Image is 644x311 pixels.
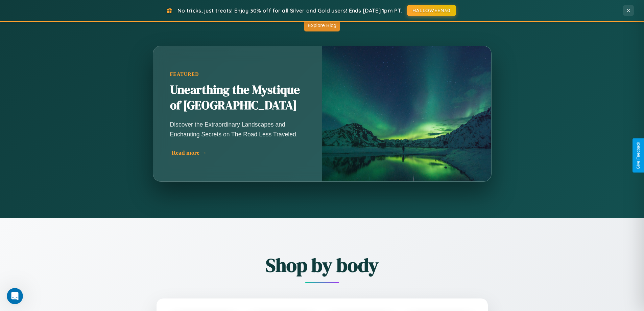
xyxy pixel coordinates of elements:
[172,149,307,156] div: Read more →
[119,252,525,278] h2: Shop by body
[170,82,305,113] h2: Unearthing the Mystique of [GEOGRAPHIC_DATA]
[7,288,23,304] iframe: Intercom live chat
[407,5,456,16] button: HALLOWEEN30
[177,7,402,14] span: No tricks, just treats! Enjoy 30% off for all Silver and Gold users! Ends [DATE] 1pm PT.
[636,142,641,169] div: Give Feedback
[304,19,340,31] button: Explore Blog
[170,71,305,77] div: Featured
[170,120,305,139] p: Discover the Extraordinary Landscapes and Enchanting Secrets on The Road Less Traveled.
